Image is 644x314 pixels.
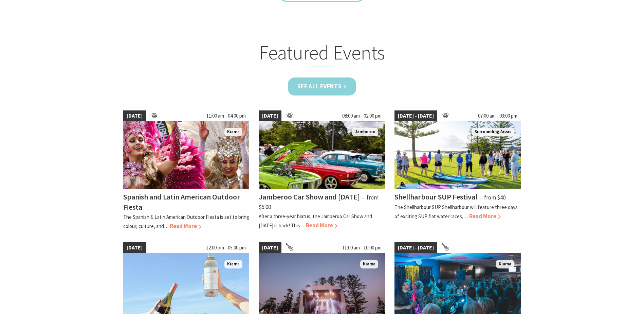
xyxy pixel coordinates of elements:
[306,222,337,229] span: Read More
[352,128,378,136] span: Jamberoo
[394,121,521,189] img: Jodie Edwards Welcome to Country
[123,121,250,189] img: Dancers in jewelled pink and silver costumes with feathers, holding their hands up while smiling
[478,194,505,201] span: ⁠— from $40
[339,110,385,121] span: 08:00 am - 02:00 pm
[259,110,281,121] span: [DATE]
[339,242,385,253] span: 11:00 am - 10:00 pm
[123,214,249,229] p: The Spanish & Latin American Outdoor Fiesta is set to bring colour, culture, and…
[394,242,437,253] span: [DATE] - [DATE]
[394,110,437,121] span: [DATE] - [DATE]
[259,121,385,189] img: Jamberoo Car Show
[259,242,281,253] span: [DATE]
[189,41,455,67] h2: Featured Events
[170,222,201,230] span: Read More
[469,212,501,220] span: Read More
[123,110,146,121] span: [DATE]
[394,204,518,220] p: The Shellharbour SUP Shellharbour will feature three days of exciting SUP flat water races,…
[288,77,356,95] a: See all Events
[394,192,477,202] h4: Shellharbour SUP Festival
[472,128,514,136] span: Surrounding Areas
[259,213,372,229] p: After a three-year hiatus, the Jamberoo Car Show and [DATE] is back! This…
[203,242,249,253] span: 12:00 pm - 05:00 pm
[123,192,240,211] h4: Spanish and Latin American Outdoor Fiesta
[394,110,521,231] a: [DATE] - [DATE] 07:00 am - 03:00 pm Jodie Edwards Welcome to Country Surrounding Areas Shellharbo...
[224,128,242,136] span: Kiama
[475,110,521,121] span: 07:00 am - 03:00 pm
[123,110,250,231] a: [DATE] 11:00 am - 04:00 pm Dancers in jewelled pink and silver costumes with feathers, holding th...
[496,260,514,268] span: Kiama
[123,242,146,253] span: [DATE]
[259,110,385,231] a: [DATE] 08:00 am - 02:00 pm Jamberoo Car Show Jamberoo Jamberoo Car Show and [DATE] ⁠— from $5.00 ...
[259,194,379,210] span: ⁠— from $5.00
[259,192,360,202] h4: Jamberoo Car Show and [DATE]
[360,260,378,268] span: Kiama
[203,110,249,121] span: 11:00 am - 04:00 pm
[224,260,242,268] span: Kiama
